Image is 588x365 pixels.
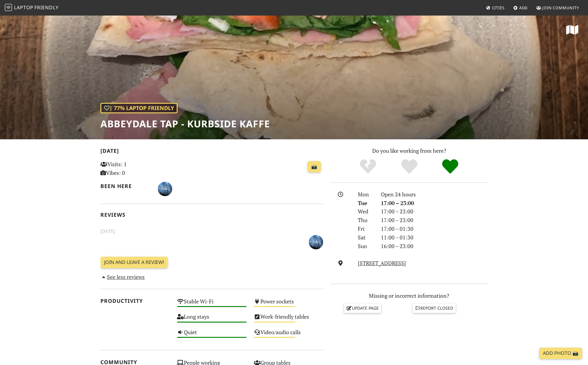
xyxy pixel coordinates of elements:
[100,212,323,218] h2: Reviews
[354,207,377,216] div: Wed
[413,304,456,313] a: Report closed
[354,199,377,207] div: Tue
[519,5,528,10] span: Add
[100,148,323,156] h2: [DATE]
[377,216,491,225] div: 17:00 – 23:00
[354,242,377,251] div: Sun
[539,348,582,359] a: Add Photo 📸
[354,233,377,242] div: Sat
[5,3,59,13] a: LaptopFriendly LaptopFriendly
[308,161,321,172] a: 📸
[100,103,178,113] div: | 77% Laptop Friendly
[377,225,491,233] div: 17:00 – 01:30
[100,273,145,280] a: See less reviews
[492,5,505,10] span: Cities
[100,257,168,268] a: Join and leave a review!
[377,207,491,216] div: 17:00 – 23:00
[250,297,327,312] div: Power sockets
[158,182,172,196] img: 3388-karla.jpg
[358,259,406,267] a: [STREET_ADDRESS]
[344,304,381,313] a: Update page
[331,291,488,300] p: Missing or incorrect information?
[309,235,323,249] img: 3388-karla.jpg
[250,312,327,327] div: Work-friendly tables
[5,4,12,11] img: LaptopFriendly
[377,199,491,207] div: 17:00 – 23:00
[534,2,581,13] a: Join Community
[377,233,491,242] div: 11:00 – 01:30
[377,242,491,251] div: 16:00 – 23:00
[430,158,471,175] div: Definitely!
[250,327,327,343] div: Video/audio calls
[389,158,430,175] div: Yes
[354,216,377,225] div: Thu
[511,2,530,13] a: Add
[542,5,579,10] span: Join Community
[354,225,377,233] div: Fri
[377,190,491,199] div: Open 24 hours
[173,297,250,312] div: Stable Wi-Fi
[100,160,170,177] p: Visits: 1 Vibes: 0
[309,238,323,245] span: Karla KooK
[484,2,507,13] a: Cities
[347,158,389,175] div: No
[100,298,170,304] h2: Productivity
[14,4,33,11] span: Laptop
[97,227,327,235] small: [DATE]
[100,118,270,129] h1: Abbeydale Tap - Kurbside Kaffe
[173,327,250,343] div: Quiet
[354,190,377,199] div: Mon
[158,185,172,192] span: Karla KooK
[173,312,250,327] div: Long stays
[331,146,488,155] p: Do you like working from here?
[100,183,151,189] h2: Been here
[34,4,58,11] span: Friendly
